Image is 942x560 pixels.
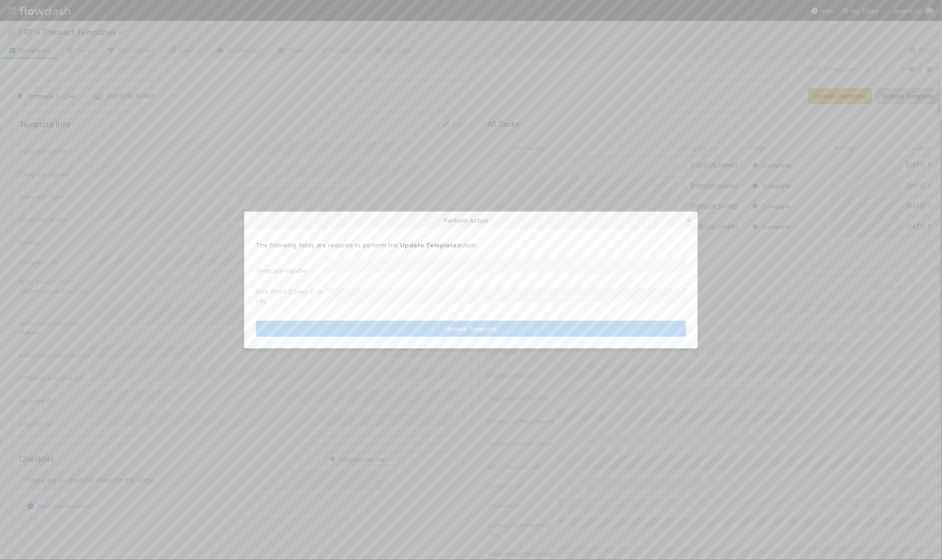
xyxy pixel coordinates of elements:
[256,321,686,337] button: Update Template
[244,212,698,229] div: Perform Action
[256,240,686,250] p: The following fields are required to perform the action:
[256,266,306,275] label: Template Handle
[400,241,457,249] strong: Update Template
[256,287,327,306] label: New Front Convo ID or URL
